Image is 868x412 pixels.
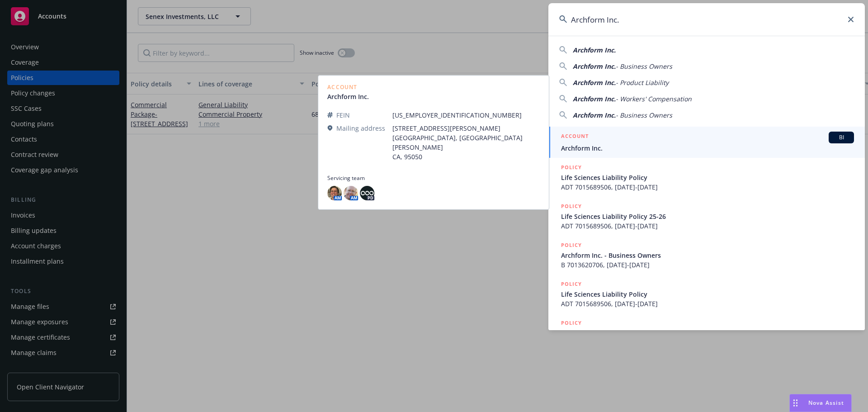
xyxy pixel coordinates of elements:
h5: POLICY [561,279,582,289]
input: Search... [548,3,865,36]
h5: ACCOUNT [561,132,589,142]
span: Archform Inc. - Business Owners [561,251,854,260]
a: POLICYLife Sciences Liability PolicyADT 7015689506, [DATE]-[DATE] [548,275,865,313]
span: - Product Liability [616,78,669,87]
span: Archform Inc. - Business Owners [561,328,854,338]
span: ADT 7015689506, [DATE]-[DATE] [561,182,854,192]
span: Archform Inc. [573,62,616,71]
a: POLICYArchform Inc. - Business Owners [548,313,865,352]
span: ADT 7015689506, [DATE]-[DATE] [561,299,854,308]
span: B 7013620706, [DATE]-[DATE] [561,260,854,270]
h5: POLICY [561,163,582,172]
button: Nova Assist [789,394,852,412]
span: Life Sciences Liability Policy 25-26 [561,212,854,221]
span: BI [832,133,850,142]
span: Archform Inc. [573,95,616,103]
span: Life Sciences Liability Policy [561,173,854,182]
a: ACCOUNTBIArchform Inc. [548,127,865,158]
h5: POLICY [561,318,582,327]
div: Drag to move [790,394,801,412]
h5: POLICY [561,241,582,250]
a: POLICYLife Sciences Liability PolicyADT 7015689506, [DATE]-[DATE] [548,158,865,197]
span: ADT 7015689506, [DATE]-[DATE] [561,221,854,231]
span: Archform Inc. [573,111,616,119]
span: - Workers' Compensation [616,95,692,103]
span: - Business Owners [616,62,672,71]
span: - Business Owners [616,111,672,119]
span: Nova Assist [808,399,844,407]
span: Archform Inc. [573,46,616,54]
a: POLICYArchform Inc. - Business OwnersB 7013620706, [DATE]-[DATE] [548,236,865,275]
span: Life Sciences Liability Policy [561,289,854,299]
h5: POLICY [561,202,582,211]
span: Archform Inc. [573,78,616,87]
a: POLICYLife Sciences Liability Policy 25-26ADT 7015689506, [DATE]-[DATE] [548,197,865,236]
span: Archform Inc. [561,143,854,153]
